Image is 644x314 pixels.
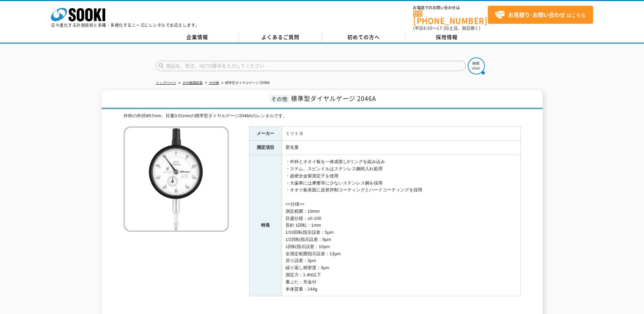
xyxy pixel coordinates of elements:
[282,155,520,296] td: ・外枠とオオイ板を一体成形し0リングを組み込み ・ステム、スピンドルはステンレス鋼焼入れ処理 ・超硬合金製測定子を使用 ・大歯車には摩擦等に少ないステンレス鋼を採用 ・オオイ板表面に反射抑制コー...
[405,32,489,42] a: 採用情報
[124,112,521,120] div: 外枠の外径Φ57mm、目量0.01mmの標準型ダイヤルゲージ2046Aのレンタルです。
[495,10,586,20] span: はこちら
[282,141,520,155] td: 変化量
[322,32,405,42] a: 初めての方へ
[282,126,520,141] td: ミツトヨ
[423,25,433,31] span: 8:50
[488,6,593,24] a: お見積り･お問い合わせはこちら
[437,25,449,31] span: 17:30
[508,11,565,19] strong: お見積り･お問い合わせ
[413,11,488,24] a: [PHONE_NUMBER]
[209,81,219,85] a: その他
[156,61,466,71] input: 商品名、型式、NETIS番号を入力してください
[220,80,270,87] li: 標準型ダイヤルゲージ 2046A
[156,32,239,42] a: 企業情報
[270,95,289,103] span: その他
[156,81,176,85] a: トップページ
[182,81,203,85] a: その他測定器
[249,126,282,141] th: メーカー
[249,141,282,155] th: 測定項目
[468,57,485,74] img: btn_search.png
[347,33,380,41] span: 初めての方へ
[51,23,200,27] p: 日々進化する計測技術と多種・多様化するニーズにレンタルでお応えします。
[239,32,322,42] a: よくあるご質問
[413,25,480,31] span: (平日 ～ 土日、祝日除く)
[124,126,229,232] img: 標準型ダイヤルゲージ 2046A
[249,155,282,296] th: 特長
[291,94,376,103] span: 標準型ダイヤルゲージ 2046A
[413,6,488,10] span: お電話でのお問い合わせは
